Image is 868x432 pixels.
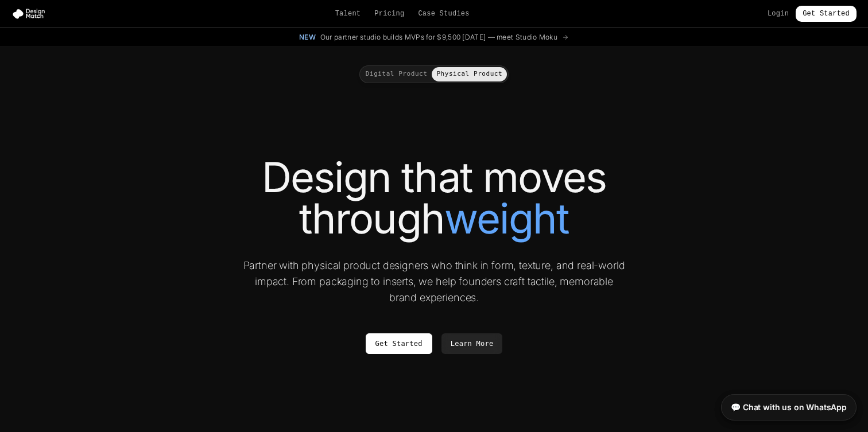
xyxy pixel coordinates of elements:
[11,8,51,20] img: Design Match
[721,394,857,421] a: 💬 Chat with us on WhatsApp
[444,198,569,239] span: weight
[374,9,404,18] a: Pricing
[320,33,557,42] span: Our partner studio builds MVPs for $9,500 [DATE] — meet Studio Moku
[299,33,316,42] span: New
[335,9,361,18] a: Talent
[366,333,432,354] a: Get Started
[796,6,857,22] a: Get Started
[768,9,789,18] a: Login
[432,67,507,81] button: Physical Product
[441,333,503,354] a: Learn More
[361,67,432,81] button: Digital Product
[113,157,755,239] h1: Design that moves through
[418,9,469,18] a: Case Studies
[241,258,627,306] p: Partner with physical product designers who think in form, texture, and real-world impact. From p...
